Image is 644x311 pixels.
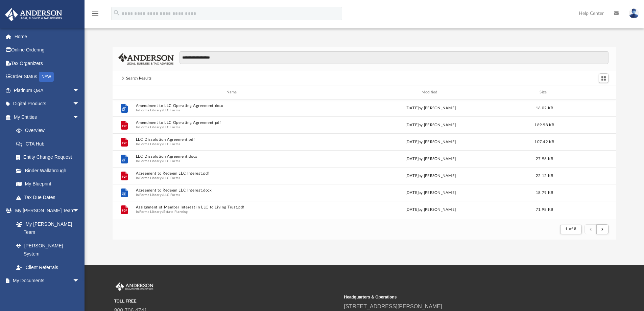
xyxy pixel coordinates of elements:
span: arrow_drop_down [73,274,86,288]
a: My Documentsarrow_drop_down [5,274,86,288]
span: 107.42 KB [534,140,554,143]
button: Switch to Grid View [599,73,609,83]
span: arrow_drop_down [73,110,86,124]
span: 22.12 KB [536,174,553,177]
button: Forms Library [139,193,162,197]
button: Amendment to LLC Operating Agreement.docx [136,104,330,108]
a: Binder Walkthrough [9,164,90,177]
button: Agreement to Redeem LLC Interest.docx [136,188,330,193]
button: Assignment of Member Interest in LLC to Living Trust.pdf [136,205,330,209]
a: Tax Organizers [5,57,90,70]
span: In [136,193,330,197]
span: / [162,209,163,214]
img: Anderson Advisors Platinum Portal [3,8,64,21]
div: [DATE] by [PERSON_NAME] [333,156,528,162]
button: 1 of 8 [560,225,581,234]
button: Forms Library [139,108,162,112]
span: arrow_drop_down [73,204,86,218]
button: LLC Forms [163,176,180,180]
button: Forms Library [139,176,162,180]
span: 1 of 8 [565,227,576,231]
a: Entity Change Request [9,151,90,164]
button: LLC Dissolution Agreement.pdf [136,137,330,142]
span: 18.79 KB [536,191,553,194]
div: [DATE] by [PERSON_NAME] [333,173,528,179]
i: menu [91,9,99,18]
small: TOLL FREE [114,298,339,304]
div: Modified [333,89,528,95]
a: My Blueprint [9,177,86,191]
a: Digital Productsarrow_drop_down [5,97,90,111]
button: Amendment to LLC Operating Agreement.pdf [136,120,330,125]
img: Anderson Advisors Platinum Portal [114,282,155,291]
span: / [162,176,163,180]
span: In [136,209,330,214]
div: id [561,89,608,95]
span: arrow_drop_down [73,97,86,111]
a: Home [5,30,90,43]
span: 189.98 KB [534,123,554,127]
button: Forms Library [139,209,162,214]
div: grid [113,99,616,219]
button: LLC Forms [163,193,180,197]
a: Box [9,287,83,301]
div: id [116,89,133,95]
span: In [136,159,330,163]
span: In [136,142,330,146]
a: My [PERSON_NAME] Teamarrow_drop_down [5,204,86,218]
div: [DATE] by [PERSON_NAME] [333,206,528,213]
a: Online Ordering [5,43,90,57]
div: [DATE] by [PERSON_NAME] [333,105,528,111]
a: Client Referrals [9,261,86,274]
span: / [162,142,163,146]
button: LLC Forms [163,142,180,146]
span: arrow_drop_down [73,84,86,97]
span: 71.98 KB [536,207,553,211]
button: Estate Planning [163,209,188,214]
a: My Entitiesarrow_drop_down [5,110,90,124]
a: CTA Hub [9,137,90,151]
div: Name [135,89,330,95]
a: Overview [9,124,90,137]
span: / [162,193,163,197]
span: / [162,108,163,112]
a: [STREET_ADDRESS][PERSON_NAME] [344,304,442,309]
button: LLC Dissolution Agreement.docx [136,154,330,159]
div: NEW [39,72,54,82]
div: Search Results [126,75,152,82]
span: In [136,108,330,112]
div: [DATE] by [PERSON_NAME] [333,190,528,196]
div: [DATE] by [PERSON_NAME] [333,122,528,128]
span: 16.02 KB [536,106,553,110]
button: LLC Forms [163,159,180,163]
span: 27.96 KB [536,157,553,160]
small: Headquarters & Operations [344,294,569,300]
a: menu [91,13,99,18]
button: Forms Library [139,159,162,163]
a: [PERSON_NAME] System [9,239,86,261]
button: Agreement to Redeem LLC Interest.pdf [136,171,330,176]
button: Forms Library [139,142,162,146]
i: search [113,9,120,17]
a: Order StatusNEW [5,70,90,84]
button: LLC Forms [163,108,180,112]
span: In [136,176,330,180]
a: Platinum Q&Aarrow_drop_down [5,84,90,97]
a: Tax Due Dates [9,191,90,204]
button: Forms Library [139,125,162,129]
input: Search files and folders [180,51,609,64]
img: User Pic [629,8,639,18]
span: / [162,159,163,163]
button: LLC Forms [163,125,180,129]
div: Size [531,89,558,95]
span: In [136,125,330,129]
div: [DATE] by [PERSON_NAME] [333,139,528,145]
a: My [PERSON_NAME] Team [9,217,83,239]
span: / [162,125,163,129]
